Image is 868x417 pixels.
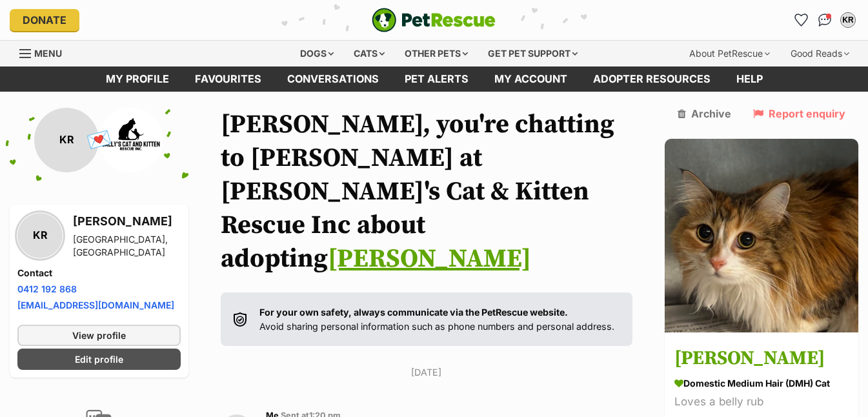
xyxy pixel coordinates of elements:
h3: [PERSON_NAME] [674,344,849,373]
img: Minnie [665,139,858,332]
div: KR [17,213,63,258]
strong: For your own safety, always communicate via the PetRescue website. [259,307,568,318]
a: 0412 192 868 [17,283,77,294]
a: Donate [10,9,79,31]
a: My account [481,66,580,92]
span: View profile [72,329,126,342]
a: View profile [17,325,181,346]
div: KR [34,108,99,172]
div: Good Reads [782,41,858,66]
a: Favourites [182,66,274,92]
a: [PERSON_NAME] [328,243,531,275]
div: Get pet support [479,41,587,66]
div: Dogs [291,41,343,66]
p: [DATE] [221,365,632,379]
a: conversations [274,66,392,92]
h4: Contact [17,267,181,280]
div: About PetRescue [680,41,779,66]
div: [GEOGRAPHIC_DATA], [GEOGRAPHIC_DATA] [73,233,181,259]
a: Menu [19,41,71,64]
button: My account [838,10,858,30]
div: Cats [345,41,394,66]
a: Archive [678,108,731,119]
ul: Account quick links [791,10,858,30]
div: KR [842,14,854,26]
a: [EMAIL_ADDRESS][DOMAIN_NAME] [17,300,174,310]
a: PetRescue [372,8,496,32]
p: Avoid sharing personal information such as phone numbers and personal address. [259,305,614,333]
div: Domestic Medium Hair (DMH) Cat [674,376,849,390]
h3: [PERSON_NAME] [73,212,181,230]
span: Edit profile [75,352,123,366]
img: chat-41dd97257d64d25036548639549fe6c8038ab92f7586957e7f3b1b290dea8141.svg [818,14,832,26]
a: Favourites [791,10,812,30]
div: Other pets [396,41,477,66]
a: Pet alerts [392,66,481,92]
img: logo-e224e6f780fb5917bec1dbf3a21bbac754714ae5b6737aabdf751b685950b380.svg [372,8,496,32]
span: 💌 [85,126,114,154]
a: Edit profile [17,349,181,370]
a: My profile [93,66,182,92]
a: Report enquiry [753,108,845,119]
span: Menu [34,48,62,59]
div: Loves a belly rub [674,393,849,411]
a: Adopter resources [580,66,723,92]
a: Conversations [814,10,835,30]
img: Sally's Cat & Kitten Rescue Inc profile pic [99,108,163,172]
a: Help [723,66,776,92]
h1: [PERSON_NAME], you're chatting to [PERSON_NAME] at [PERSON_NAME]'s Cat & Kitten Rescue Inc about ... [221,108,632,276]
